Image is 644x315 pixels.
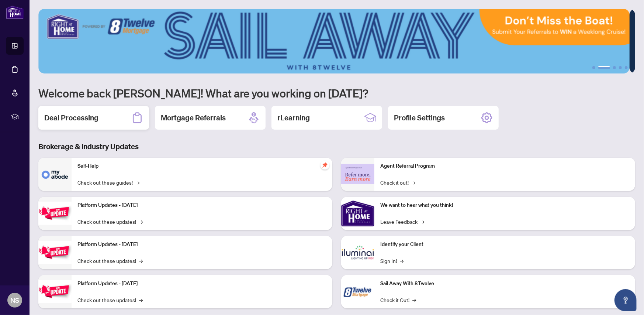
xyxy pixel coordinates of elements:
[139,218,143,226] span: →
[341,197,374,230] img: We want to hear what you think!
[321,161,329,170] span: pushpin
[380,162,629,170] p: Agent Referral Program
[38,141,635,152] h3: Brokerage & Industry Updates
[44,113,98,123] h2: Deal Processing
[38,241,72,264] img: Platform Updates - July 8, 2025
[394,113,445,123] h2: Profile Settings
[380,296,416,304] a: Check it Out!→
[400,257,404,265] span: →
[77,178,139,186] a: Check out these guides!→
[77,218,143,226] a: Check out these updates!→
[614,289,637,311] button: Open asap
[619,66,622,69] button: 4
[10,295,19,305] span: NS
[592,66,595,69] button: 1
[77,240,326,249] p: Platform Updates - [DATE]
[341,236,374,269] img: Identify your Client
[38,202,72,225] img: Platform Updates - July 21, 2025
[341,275,374,308] img: Sail Away With 8Twelve
[139,257,143,265] span: →
[598,66,610,69] button: 2
[38,86,635,100] h1: Welcome back [PERSON_NAME]! What are you working on [DATE]?
[6,6,24,19] img: logo
[77,280,326,288] p: Platform Updates - [DATE]
[625,66,628,69] button: 5
[420,218,424,226] span: →
[38,158,72,191] img: Self-Help
[380,178,415,186] a: Check it out!→
[380,280,629,288] p: Sail Away With 8Twelve
[380,201,629,209] p: We want to hear what you think!
[77,296,143,304] a: Check out these updates!→
[77,162,326,170] p: Self-Help
[38,280,72,303] img: Platform Updates - June 23, 2025
[77,257,143,265] a: Check out these updates!→
[412,296,416,304] span: →
[380,218,424,226] a: Leave Feedback→
[380,257,404,265] a: Sign In!→
[380,240,629,249] p: Identify your Client
[613,66,616,69] button: 3
[38,9,630,73] img: Slide 1
[412,178,415,186] span: →
[277,113,310,123] h2: rLearning
[161,113,226,123] h2: Mortgage Referrals
[139,296,143,304] span: →
[136,178,139,186] span: →
[77,201,326,209] p: Platform Updates - [DATE]
[341,164,374,184] img: Agent Referral Program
